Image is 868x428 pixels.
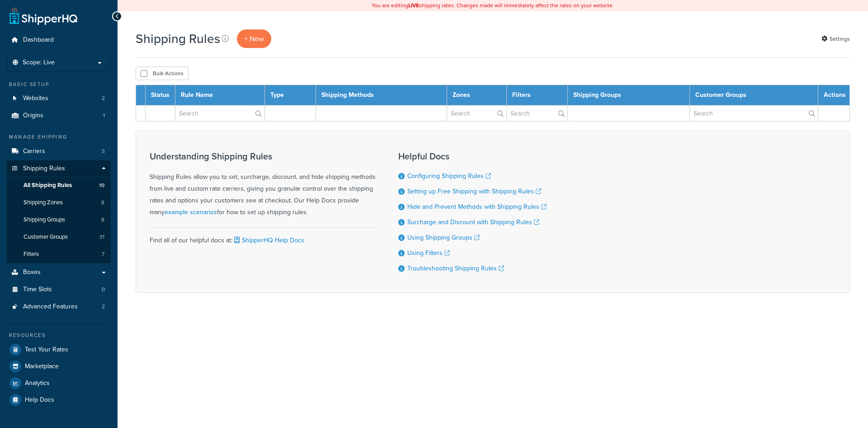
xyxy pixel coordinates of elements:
a: ShipperHQ Help Docs [232,236,304,245]
input: Search [447,106,506,121]
th: Zones [447,85,506,106]
li: Shipping Rules [7,160,111,264]
th: Shipping Methods [316,85,447,106]
span: Shipping Groups [24,216,65,224]
span: 10 [99,182,104,189]
span: 31 [99,233,104,241]
h3: Helpful Docs [398,151,547,161]
a: Shipping Groups 8 [7,212,111,228]
li: Websites [7,90,111,107]
th: Shipping Groups [568,85,690,106]
li: Shipping Zones [7,194,111,211]
a: Settings [821,33,850,45]
span: Marketplace [25,363,59,370]
th: Filters [506,85,568,106]
a: Websites 2 [7,90,111,107]
a: example scenarios [165,207,217,217]
a: Hide and Prevent Methods with Shipping Rules [407,202,547,212]
span: 8 [101,199,104,207]
a: + New [237,29,271,48]
a: Configuring Shipping Rules [407,171,491,181]
span: 0 [102,286,105,293]
th: Customer Groups [689,85,818,106]
a: Boxes [7,264,111,281]
a: Shipping Rules [7,160,111,177]
span: Help Docs [25,396,54,404]
a: ShipperHQ Home [9,7,77,25]
span: Boxes [23,269,41,276]
a: Marketplace [7,358,111,375]
a: Origins 1 [7,107,111,124]
a: Advanced Features 2 [7,298,111,315]
span: + New [244,34,264,44]
span: Filters [24,250,39,258]
li: Advanced Features [7,298,111,315]
span: 2 [102,303,105,311]
a: Analytics [7,375,111,391]
span: 2 [102,95,105,102]
div: Shipping Rules allow you to set, surcharge, discount, and hide shipping methods from live and cus... [150,151,376,218]
li: Carriers [7,143,111,160]
a: Surcharge and Discount with Shipping Rules [407,217,539,227]
span: Origins [23,112,43,120]
input: Search [175,106,264,121]
a: Carriers 3 [7,143,111,160]
b: LIVE [408,1,419,10]
h3: Understanding Shipping Rules [150,151,376,161]
a: Time Slots 0 [7,281,111,298]
span: Scope: Live [23,59,55,67]
div: Basic Setup [7,81,111,88]
a: Dashboard [7,32,111,48]
div: Manage Shipping [7,133,111,141]
span: Time Slots [23,286,52,293]
div: Find all of our helpful docs at: [150,227,376,246]
input: Search [507,106,568,121]
th: Rule Name [175,85,265,106]
span: Shipping Rules [23,165,65,173]
th: Type [264,85,316,106]
li: Origins [7,107,111,124]
span: Test Your Rates [25,346,68,354]
li: Shipping Groups [7,212,111,228]
button: Bulk Actions [136,67,189,80]
a: Using Shipping Groups [407,233,480,242]
a: Filters 7 [7,246,111,263]
a: Help Docs [7,392,111,408]
li: Customer Groups [7,229,111,245]
span: Dashboard [23,36,54,44]
span: 8 [101,216,104,224]
a: All Shipping Rules 10 [7,177,111,194]
li: Time Slots [7,281,111,298]
span: 1 [103,112,105,120]
span: 3 [102,148,105,155]
a: Troubleshooting Shipping Rules [407,264,504,273]
a: Test Your Rates [7,341,111,358]
div: Resources [7,332,111,339]
input: Search [690,106,818,121]
span: Customer Groups [24,233,68,241]
a: Shipping Zones 8 [7,194,111,211]
span: Advanced Features [23,303,78,311]
span: Websites [23,95,48,102]
a: Customer Groups 31 [7,229,111,245]
span: Analytics [25,380,50,387]
li: Filters [7,246,111,263]
span: 7 [102,250,104,258]
a: Setting up Free Shipping with Shipping Rules [407,187,541,196]
th: Status [146,85,175,106]
span: Carriers [23,148,45,155]
span: All Shipping Rules [24,182,72,189]
a: Using Filters [407,248,450,258]
li: All Shipping Rules [7,177,111,194]
span: Shipping Zones [24,199,63,207]
h1: Shipping Rules [136,30,220,48]
th: Actions [818,85,850,106]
